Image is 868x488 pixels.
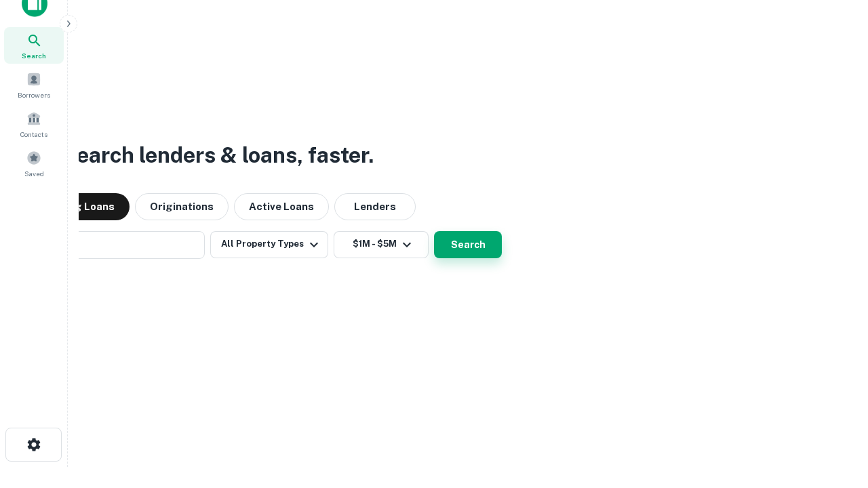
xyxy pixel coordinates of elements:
[800,380,868,445] iframe: Chat Widget
[22,50,46,61] span: Search
[4,106,64,142] a: Contacts
[4,27,64,64] a: Search
[234,193,329,220] button: Active Loans
[135,193,229,220] button: Originations
[334,193,416,220] button: Lenders
[4,145,64,182] a: Saved
[4,66,64,103] a: Borrowers
[62,139,374,171] h3: Search lenders & loans, faster.
[24,168,44,179] span: Saved
[210,231,328,258] button: All Property Types
[434,231,502,258] button: Search
[20,129,47,140] span: Contacts
[18,89,50,100] span: Borrowers
[334,231,429,258] button: $1M - $5M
